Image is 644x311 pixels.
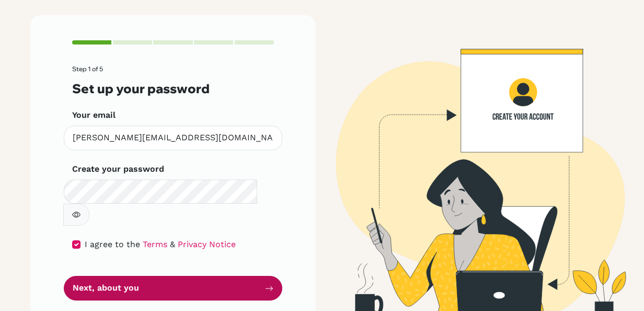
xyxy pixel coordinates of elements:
[64,126,282,150] input: Insert your email*
[64,276,282,301] button: Next, about you
[72,163,164,175] label: Create your password
[143,239,167,249] a: Terms
[170,239,175,249] span: &
[72,65,103,73] span: Step 1 of 5
[85,239,140,249] span: I agree to the
[72,109,116,121] label: Your email
[178,239,236,249] a: Privacy Notice
[72,81,274,96] h3: Set up your password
